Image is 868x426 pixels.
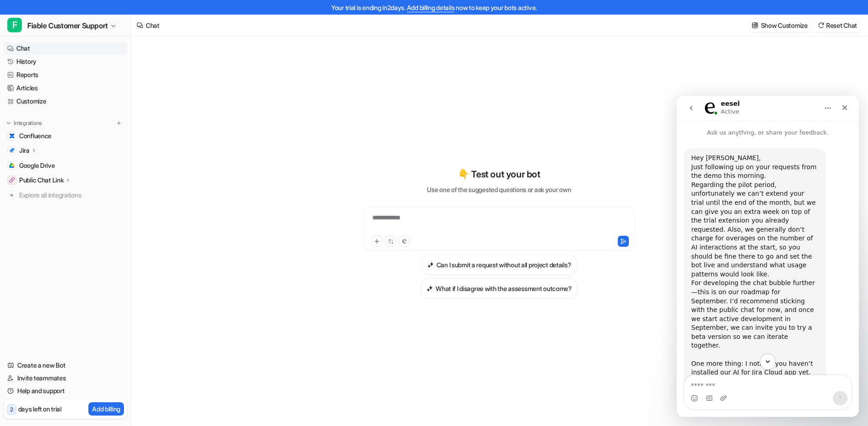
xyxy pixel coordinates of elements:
[15,67,142,85] div: Just following up on your requests from the demo this morning.
[15,183,142,255] div: For developing the chat bubble further—this is on our roadmap for September. I’d recommend sticki...
[29,299,36,306] button: Gif picker
[83,258,99,274] button: Scroll to bottom
[4,82,127,94] a: Articles
[437,260,571,270] h3: Can I submit a request without all project details?
[427,185,571,194] p: Use one of the suggested questions or ask your own
[18,404,62,414] p: days left on trial
[421,278,577,298] button: What if I disagree with the assessment outcome?What if I disagree with the assessment outcome?
[4,119,45,128] button: Integrations
[19,131,51,140] span: Confluence
[156,295,171,310] button: Send a message…
[4,372,127,384] a: Invite teammates
[14,299,21,306] button: Emoji picker
[19,188,123,203] span: Explore all integrations
[458,167,540,181] p: 👇 Test out your bot
[19,161,55,170] span: Google Drive
[43,299,51,306] button: Upload attachment
[7,52,149,412] div: Hey [PERSON_NAME],Just following up on your requests from the demo this morning.Regarding the pil...
[4,189,127,202] a: Explore all integrations
[749,19,812,32] button: Show Customize
[14,119,42,127] p: Integrations
[92,404,120,414] p: Add billing
[9,148,15,153] img: Jira
[436,284,572,293] h3: What if I disagree with the assessment outcome?
[19,176,64,185] p: Public Chat Link
[9,133,15,139] img: Confluence
[9,163,15,168] img: Google Drive
[4,68,127,81] a: Reports
[752,22,758,29] img: customize
[146,21,159,30] div: Chat
[9,177,15,183] img: Public Chat Link
[677,96,859,417] iframe: Intercom live chat
[4,159,127,172] a: Google DriveGoogle Drive
[4,55,127,68] a: History
[761,21,808,30] p: Show Customize
[815,19,861,32] button: Reset Chat
[407,4,455,11] a: Add billing details
[427,261,434,268] img: Can I submit a request without all project details?
[19,146,30,155] p: Jira
[10,405,13,414] p: 2
[15,58,142,67] div: Hey [PERSON_NAME],
[426,285,433,292] img: What if I disagree with the assessment outcome?
[15,85,142,183] div: Regarding the pilot period, unfortunately we can’t extend your trial until the end of the month, ...
[7,191,16,200] img: explore all integrations
[4,95,127,108] a: Customize
[7,18,22,32] span: F
[422,255,577,275] button: Can I submit a request without all project details?Can I submit a request without all project det...
[15,255,142,362] div: One more thing: I noticed you haven’t installed our AI for Jira Cloud app yet. I’d recommend givi...
[4,130,127,142] a: ConfluenceConfluence
[88,402,124,416] button: Add billing
[4,42,127,55] a: Chat
[818,22,824,29] img: reset
[27,19,108,32] span: Fiable Customer Support
[116,120,122,126] img: menu_add.svg
[8,280,175,295] textarea: Message…
[4,384,127,397] a: Help and support
[4,359,127,372] a: Create a new Bot
[5,120,12,126] img: expand menu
